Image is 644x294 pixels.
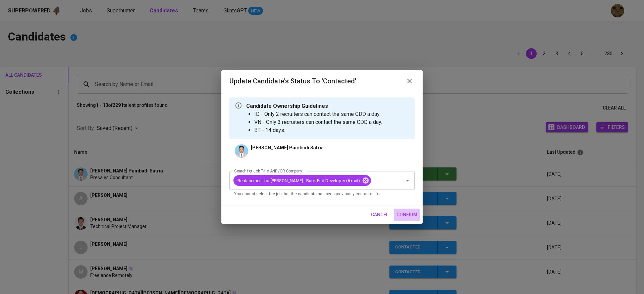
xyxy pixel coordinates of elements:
p: [PERSON_NAME] Pambudi Satria [251,144,324,151]
p: You cannot select the job that the candidate has been previously contacted for. [234,191,410,198]
li: VN - Only 3 recruiters can contact the same CDD a day. [254,118,382,126]
li: BT - 14 days. [254,126,382,134]
li: ID - Only 2 recruiters can contact the same CDD a day. [254,110,382,118]
span: cancel [371,211,388,219]
span: confirm [396,211,417,219]
button: Open [403,176,412,185]
img: f556c092e5fa5285862e9c1d449b537b.jfif [235,144,248,158]
div: Replacement for [PERSON_NAME] - Back End Developer (Axrail) [233,175,371,186]
p: Candidate Ownership Guidelines [246,102,382,110]
h6: Update Candidate's Status to 'Contacted' [229,76,356,86]
span: Replacement for [PERSON_NAME] - Back End Developer (Axrail) [233,177,364,184]
button: confirm [394,209,420,221]
button: cancel [368,209,391,221]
